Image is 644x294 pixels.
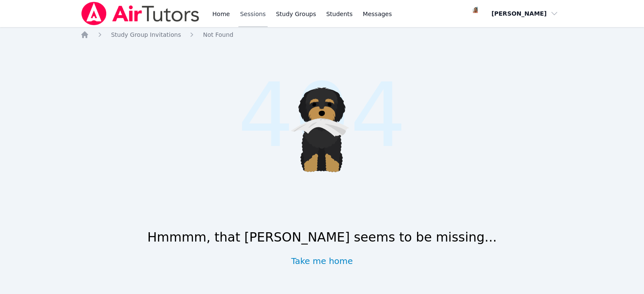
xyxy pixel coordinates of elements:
h1: Hmmmm, that [PERSON_NAME] seems to be missing... [147,230,497,245]
span: 404 [238,49,406,182]
span: Study Group Invitations [111,31,181,38]
a: Take me home [291,255,353,267]
img: Air Tutors [80,2,200,25]
a: Study Group Invitations [111,30,181,39]
nav: Breadcrumb [80,30,564,39]
a: Not Found [203,30,233,39]
span: Not Found [203,31,233,38]
span: Messages [363,10,392,18]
